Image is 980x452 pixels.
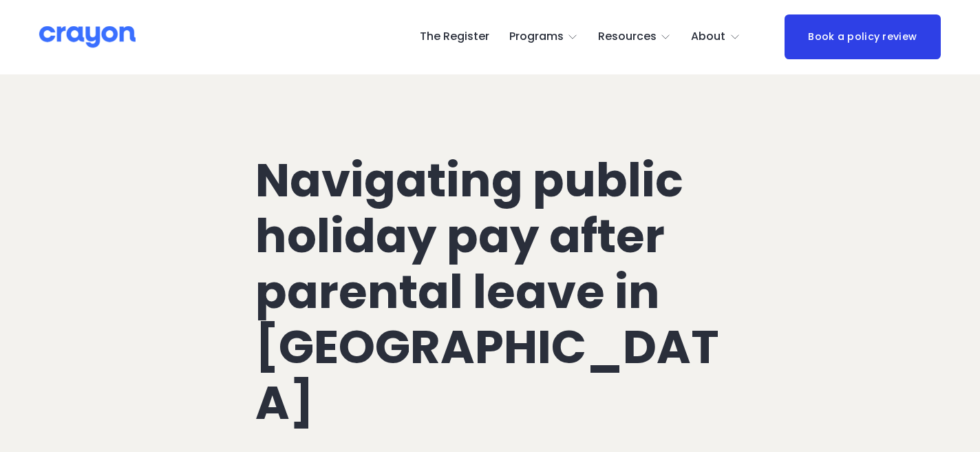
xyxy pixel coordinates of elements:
a: The Register [420,26,489,48]
span: Resources [598,27,657,47]
a: Book a policy review [785,14,941,59]
h1: Navigating public holiday pay after parental leave in [GEOGRAPHIC_DATA] [255,153,724,431]
img: Crayon [39,25,136,49]
span: Programs [509,27,564,47]
a: folder dropdown [509,26,579,48]
a: folder dropdown [598,26,672,48]
span: About [691,27,725,47]
a: folder dropdown [691,26,741,48]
